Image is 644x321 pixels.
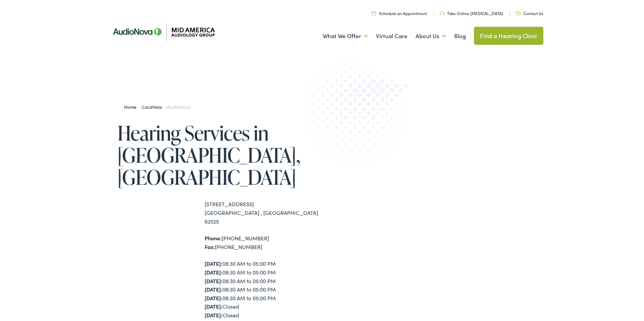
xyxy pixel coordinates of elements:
[323,24,368,49] a: What We Offer
[124,103,140,110] a: Home
[372,11,376,15] img: utility icon
[440,10,503,16] a: Take Online [MEDICAL_DATA]
[454,24,466,49] a: Blog
[205,294,222,302] strong: [DATE]:
[205,277,222,285] strong: [DATE]:
[376,24,408,49] a: Virtual Care
[205,259,322,319] div: 08:30 AM to 05:00 PM 08:30 AM to 05:00 PM 08:30 AM to 05:00 PM 08:30 AM to 05:00 PM 08:30 AM to 0...
[205,303,222,310] strong: [DATE]:
[474,27,543,45] a: Find a Hearing Clinic
[440,11,444,15] img: utility icon
[205,200,322,226] div: [STREET_ADDRESS] [GEOGRAPHIC_DATA] , [GEOGRAPHIC_DATA] 62025
[205,260,222,267] strong: [DATE]:
[205,234,322,251] div: [PHONE_NUMBER] [PHONE_NUMBER]
[117,122,322,188] h1: Hearing Services in [GEOGRAPHIC_DATA], [GEOGRAPHIC_DATA]
[372,10,427,16] a: Schedule an Appointment
[205,243,215,250] strong: Fax:
[516,10,543,16] a: Contact Us
[142,103,165,110] a: Locations
[416,24,446,49] a: About Us
[167,103,190,110] span: AudioNova
[205,234,222,242] strong: Phone:
[205,286,222,293] strong: [DATE]:
[516,12,521,15] img: utility icon
[205,268,222,276] strong: [DATE]:
[205,311,222,319] strong: [DATE]:
[124,103,190,110] span: / /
